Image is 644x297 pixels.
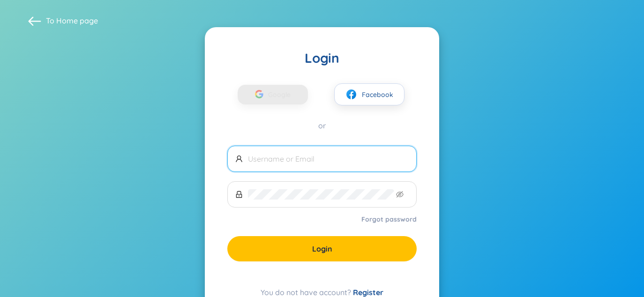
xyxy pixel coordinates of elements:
div: or [227,120,417,131]
button: Login [227,236,417,261]
span: lock [235,191,243,198]
span: eye-invisible [396,191,404,198]
span: Google [268,85,295,104]
button: Google [238,85,308,104]
a: Register [353,288,383,297]
div: Login [227,50,417,67]
img: facebook [345,89,357,100]
button: facebookFacebook [334,83,404,105]
span: Facebook [362,89,393,100]
a: Forgot password [361,215,417,224]
input: Username or Email [248,154,409,164]
a: Home page [56,16,98,25]
span: user [235,155,243,163]
span: To [46,15,98,26]
span: Login [312,244,332,254]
